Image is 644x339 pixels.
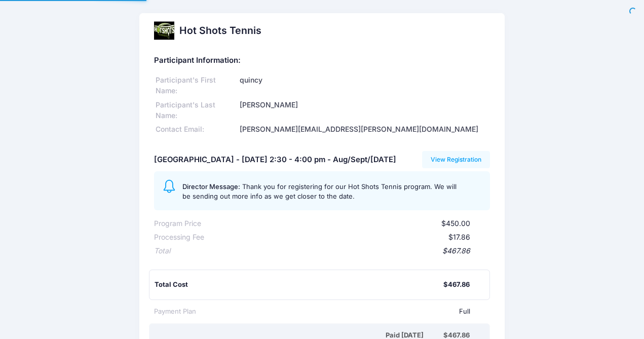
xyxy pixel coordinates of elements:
div: Participant's First Name: [154,75,238,96]
div: $467.86 [170,246,470,256]
div: Processing Fee [154,232,204,243]
div: $467.86 [443,280,470,290]
span: $450.00 [441,219,470,228]
span: Thank you for registering for our Hot Shots Tennis program. We will be sending out more info as w... [182,182,457,201]
div: [PERSON_NAME] [238,100,490,121]
h5: Participant Information: [154,56,490,65]
div: Payment Plan [154,307,196,317]
div: quincy [238,75,490,96]
div: Total Cost [155,280,443,290]
div: Total [154,246,170,256]
h5: [GEOGRAPHIC_DATA] - [DATE] 2:30 - 4:00 pm - Aug/Sept/[DATE] [154,156,396,165]
div: Participant's Last Name: [154,100,238,121]
div: Full [196,307,470,317]
span: Director Message: [182,182,240,191]
a: View Registration [422,151,490,168]
h2: Hot Shots Tennis [179,25,261,36]
div: $17.86 [204,232,470,243]
div: Contact Email: [154,124,238,135]
div: [PERSON_NAME][EMAIL_ADDRESS][PERSON_NAME][DOMAIN_NAME] [238,124,490,135]
div: Program Price [154,218,201,229]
